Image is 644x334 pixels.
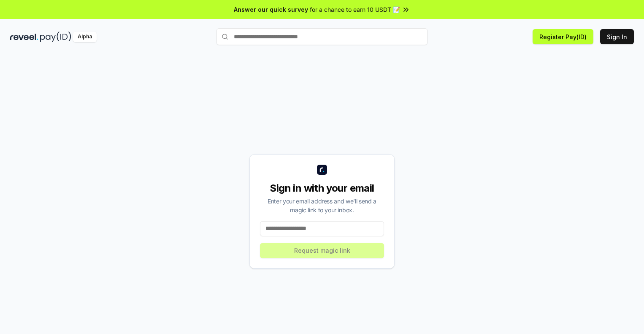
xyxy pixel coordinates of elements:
img: reveel_dark [10,32,38,42]
img: pay_id [40,32,71,42]
button: Sign In [600,29,634,44]
button: Register Pay(ID) [533,29,593,44]
div: Sign in with your email [260,182,384,195]
span: Answer our quick survey [234,5,308,14]
div: Alpha [73,32,97,42]
div: Enter your email address and we’ll send a magic link to your inbox. [260,197,384,214]
img: logo_small [317,165,327,175]
span: for a chance to earn 10 USDT 📝 [310,5,400,14]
